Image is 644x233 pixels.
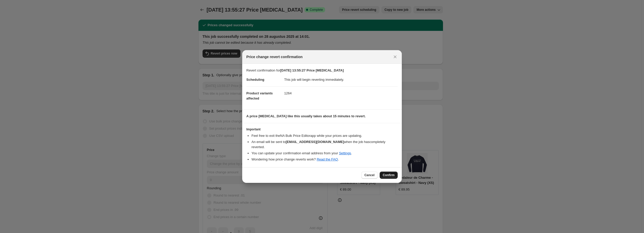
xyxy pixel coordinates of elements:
[317,157,338,161] a: Read the FAQ
[246,68,398,73] p: Revert confirmation for
[391,53,399,60] button: Close
[246,114,366,118] b: A price [MEDICAL_DATA] like this usually takes about 15 minutes to revert.
[383,173,395,177] span: Confirm
[251,133,398,138] li: Feel free to exit the NA Bulk Price Editor app while your prices are updating.
[284,73,398,86] dd: This job will begin reverting immediately.
[246,54,303,59] span: Price change revert confirmation
[251,151,398,156] li: You can update your confirmation email address from your .
[364,173,375,177] span: Cancel
[246,127,398,131] h3: Important
[339,151,351,155] a: Settings
[246,91,273,100] span: Product variants affected
[284,86,398,100] dd: 1264
[246,78,264,82] span: Scheduling
[251,139,398,150] li: An email will be sent to when the job has completely reverted .
[286,140,344,144] b: [EMAIL_ADDRESS][DOMAIN_NAME]
[380,172,398,179] button: Confirm
[361,172,378,179] button: Cancel
[251,157,398,162] li: Wondering how price change reverts work? .
[280,68,344,72] b: [DATE] 13:55:27 Price [MEDICAL_DATA]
